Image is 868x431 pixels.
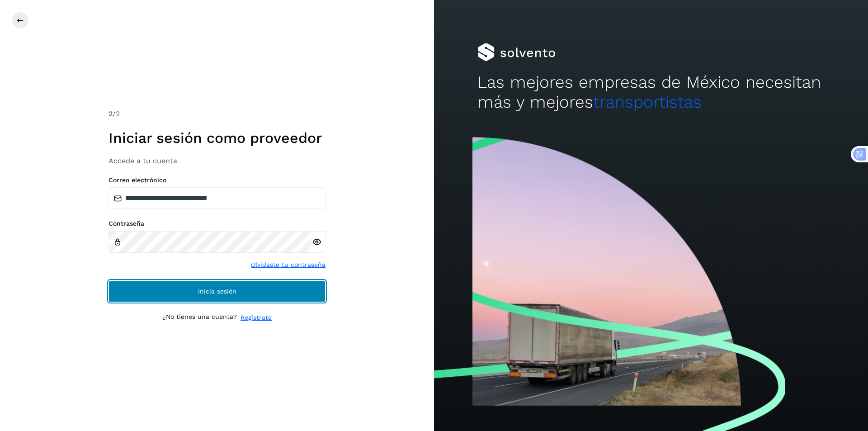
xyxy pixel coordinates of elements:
p: ¿No tienes una cuenta? [162,313,237,322]
div: /2 [108,109,325,119]
h1: Iniciar sesión como proveedor [108,129,325,147]
span: 2 [108,109,113,118]
a: Regístrate [241,313,272,322]
h3: Accede a tu cuenta [108,156,325,165]
span: Inicia sesión [198,288,236,294]
label: Contraseña [108,220,325,227]
h2: Las mejores empresas de México necesitan más y mejores [477,72,825,113]
label: Correo electrónico [108,176,325,184]
a: Olvidaste tu contraseña [251,260,325,270]
span: transportistas [593,92,702,112]
button: Inicia sesión [108,280,325,302]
